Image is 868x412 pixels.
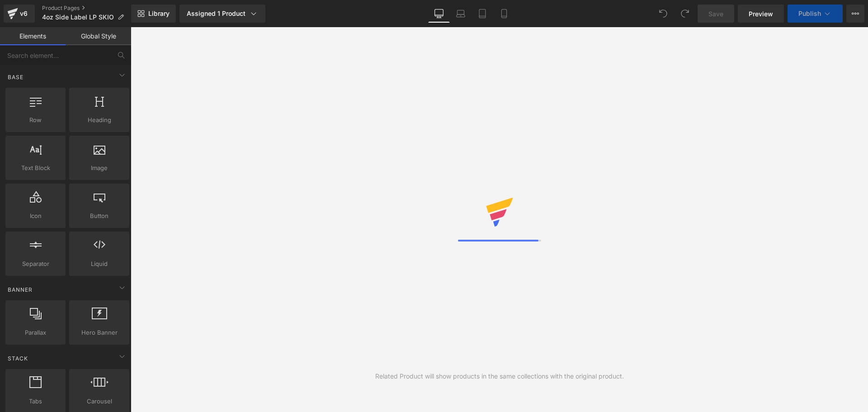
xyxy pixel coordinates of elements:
span: Library [148,9,170,18]
span: Tabs [8,397,63,406]
span: Carousel [72,397,127,406]
span: Base [7,73,24,81]
span: Image [72,163,127,173]
button: Publish [788,5,843,23]
span: Button [72,211,127,221]
a: Tablet [472,5,493,23]
span: Hero Banner [72,328,127,337]
span: Icon [8,211,63,221]
span: Row [8,115,63,125]
span: Parallax [8,328,63,337]
a: v6 [4,5,35,23]
a: Desktop [428,5,450,23]
span: Preview [749,9,773,19]
span: Save [708,9,723,19]
div: Related Product will show products in the same collections with the original product. [375,371,624,381]
a: Preview [738,5,784,23]
div: v6 [18,8,29,19]
span: Publish [798,10,821,17]
span: Text Block [8,163,63,173]
span: Stack [7,354,29,363]
div: Assigned 1 Product [187,9,258,18]
span: Liquid [72,259,127,269]
button: More [846,5,864,23]
span: Banner [7,285,33,294]
a: Product Pages [42,5,131,12]
button: Undo [654,5,672,23]
span: Separator [8,259,63,269]
a: Laptop [450,5,472,23]
a: Global Style [66,27,131,45]
span: Heading [72,115,127,125]
a: Mobile [493,5,515,23]
a: New Library [131,5,176,23]
span: 4oz Side Label LP SKIO [42,14,114,21]
button: Redo [676,5,694,23]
